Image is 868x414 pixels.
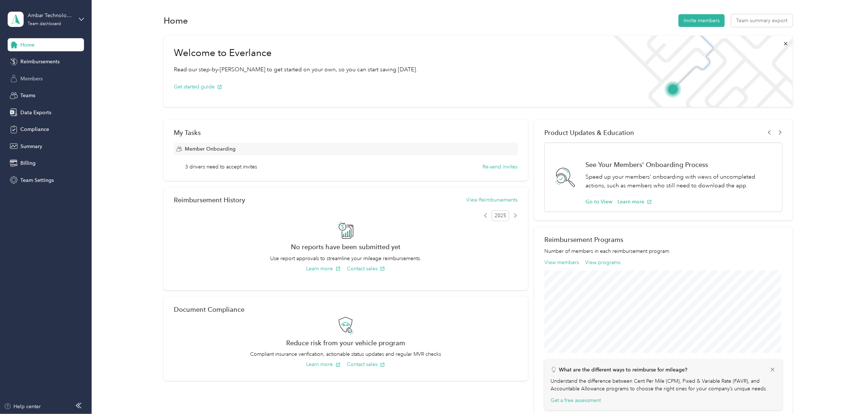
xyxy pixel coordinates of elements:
h2: No reports have been submitted yet [174,243,518,251]
h1: See Your Members' Onboarding Process [585,161,774,168]
p: Compliant insurance verification, actionable status updates and regular MVR checks [174,350,518,358]
p: Speed up your members' onboarding with views of uncompleted actions, such as members who still ne... [585,172,774,190]
button: Get started guide [174,83,222,91]
button: View Reimbursements [467,196,518,204]
span: 3 drivers need to accept invites [185,163,257,171]
span: 2025 [492,210,509,221]
button: Help center [4,403,41,410]
button: Contact sales [347,265,385,272]
button: Learn more [307,361,341,368]
p: Use report approvals to streamline your mileage reimbursements. [174,255,518,262]
img: Welcome to everlance [606,36,792,107]
p: Understand the difference between Cent Per Mile (CPM), Fixed & Variable Rate (FAVR), and Accounta... [551,377,776,393]
span: Home [20,41,35,49]
h1: Home [164,17,188,24]
span: Data Exports [20,109,51,116]
h1: Welcome to Everlance [174,47,417,59]
button: Team summary export [731,14,793,27]
button: View programs [585,259,621,266]
p: What are the different ways to reimburse for mileage? [559,366,688,374]
span: Reimbursements [20,58,60,65]
iframe: Everlance-gr Chat Button Frame [827,373,868,414]
button: Invite members [679,14,725,27]
h2: Reimbursement Programs [544,236,782,243]
span: Teams [20,92,35,99]
button: Get a free assessment [551,397,601,404]
h2: Document Compliance [174,306,244,313]
p: Read our step-by-[PERSON_NAME] to get started on your own, so you can start saving [DATE]. [174,65,417,74]
button: View members [544,259,579,266]
span: Product Updates & Education [544,129,634,136]
span: Summary [20,143,42,150]
span: Member Onboarding [185,145,236,153]
button: Re-send invites [483,163,518,171]
div: Ambar Technologies LLC [28,12,73,19]
p: Number of members in each reimbursement program. [544,247,782,255]
h2: Reduce risk from your vehicle program [174,339,518,347]
div: My Tasks [174,129,518,136]
h2: Reimbursement History [174,196,245,204]
button: Contact sales [347,361,385,368]
button: Learn more [307,265,341,272]
span: Team Settings [20,176,54,184]
button: Learn more [617,198,652,206]
span: Billing [20,159,36,167]
span: Compliance [20,126,49,133]
div: Team dashboard [28,22,61,26]
span: Members [20,75,43,83]
button: Go to View [585,198,612,206]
